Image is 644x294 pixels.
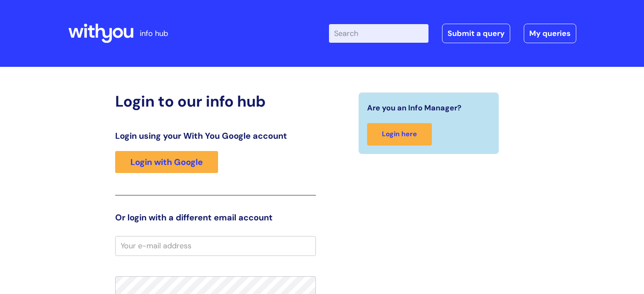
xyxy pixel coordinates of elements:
[367,101,462,115] span: Are you an Info Manager?
[367,123,432,146] a: Login here
[140,27,168,40] p: info hub
[115,92,316,110] h2: Login to our info hub
[524,24,576,43] a: My queries
[442,24,510,43] a: Submit a query
[115,236,316,256] input: Your e-mail address
[115,212,316,223] h3: Or login with a different email account
[329,24,428,43] input: Search
[115,131,316,141] h3: Login using your With You Google account
[115,151,218,173] a: Login with Google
